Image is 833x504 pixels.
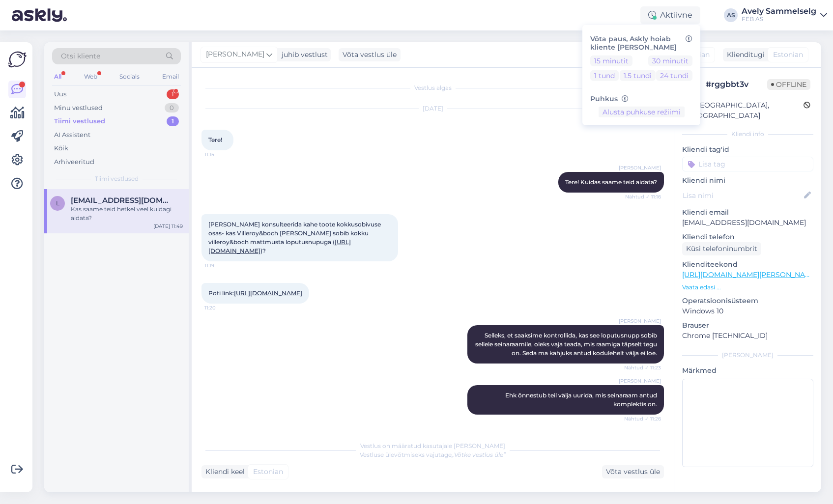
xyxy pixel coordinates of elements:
span: loikubirgit@gmail.com [71,196,173,205]
span: 11:20 [204,304,241,311]
span: Tere! Kuidas saame teid aidata? [565,178,657,186]
span: [PERSON_NAME] [206,49,264,60]
p: Brauser [682,320,813,331]
span: Vestlus on määratud kasutajale [PERSON_NAME] [360,442,505,449]
span: Nähtud ✓ 11:26 [624,415,661,422]
div: Minu vestlused [54,103,103,113]
span: Poti link: [208,289,302,297]
h6: Võta paus, Askly hoiab kliente [PERSON_NAME] [590,35,692,52]
div: Tiimi vestlused [54,116,105,126]
button: 1 tund [590,70,619,81]
span: 11:15 [204,151,241,158]
div: [PERSON_NAME] [682,351,813,360]
input: Lisa tag [682,157,813,171]
span: [PERSON_NAME] [619,164,661,171]
div: Kõik [54,143,68,153]
button: 30 minutit [648,55,692,66]
div: [DATE] 11:49 [153,223,183,230]
div: Võta vestlus üle [602,465,664,478]
p: Kliendi tag'id [682,144,813,155]
div: [GEOGRAPHIC_DATA], [GEOGRAPHIC_DATA] [685,100,804,121]
h6: Puhkus [590,94,692,103]
input: Lisa nimi [683,190,802,201]
div: 0 [165,103,179,113]
div: Kas saame teid hetkel veel kuidagi aidata? [71,205,183,223]
div: Klienditugi [723,50,765,60]
span: Nähtud ✓ 11:23 [624,364,661,371]
div: All [52,70,63,83]
button: 1.5 tundi [620,70,656,81]
div: Socials [117,70,142,83]
div: FEB AS [742,15,816,23]
span: [PERSON_NAME] [619,317,661,325]
span: [PERSON_NAME] konsulteerida kahe toote kokkusobivuse osas- kas Villeroy&boch [PERSON_NAME] sobib ... [208,221,382,254]
div: Kliendi keel [201,467,245,477]
p: Kliendi nimi [682,175,813,186]
img: Askly Logo [8,50,27,69]
div: Vestlus algas [201,84,664,92]
p: Märkmed [682,365,813,376]
span: Offline [767,79,810,90]
div: juhib vestlust [278,50,328,60]
div: AS [724,8,738,22]
div: [DATE] [201,104,664,113]
span: Estonian [773,50,803,60]
span: Estonian [253,467,283,477]
span: Vestluse ülevõtmiseks vajutage [360,451,506,458]
div: Kliendi info [682,130,813,139]
p: Vaata edasi ... [682,283,813,292]
span: [PERSON_NAME] [619,377,661,385]
button: 15 minutit [590,55,632,66]
div: Aktiivne [640,6,700,24]
span: 11:19 [204,262,241,269]
p: Kliendi email [682,207,813,218]
div: Email [160,70,181,83]
span: l [56,199,59,207]
button: Alusta puhkuse režiimi [599,107,685,117]
span: Tere! [208,136,222,143]
p: Operatsioonisüsteem [682,296,813,306]
a: Avely SammelselgFEB AS [742,7,827,23]
span: Otsi kliente [61,51,100,61]
i: „Võtke vestlus üle” [452,451,506,458]
div: Arhiveeritud [54,157,94,167]
a: [URL][DOMAIN_NAME] [234,289,302,297]
p: Kliendi telefon [682,232,813,242]
p: Klienditeekond [682,259,813,270]
div: AI Assistent [54,130,90,140]
div: 1 [167,89,179,99]
div: 1 [167,116,179,126]
a: [URL][DOMAIN_NAME][PERSON_NAME] [682,270,818,279]
p: [EMAIL_ADDRESS][DOMAIN_NAME] [682,218,813,228]
div: Web [82,70,99,83]
span: Tiimi vestlused [95,174,139,183]
div: Võta vestlus üle [339,48,401,61]
div: Uus [54,89,66,99]
div: # rggbbt3v [706,79,767,90]
span: Nähtud ✓ 11:16 [624,193,661,200]
div: Küsi telefoninumbrit [682,242,761,255]
p: Windows 10 [682,306,813,316]
button: 24 tundi [656,70,692,81]
p: Chrome [TECHNICAL_ID] [682,331,813,341]
span: Ehk õnnestub teil välja uurida, mis seinaraam antud komplektis on. [505,392,659,408]
span: Selleks, et saaksime kontrollida, kas see loputusnupp sobib sellele seinaraamile, oleks vaja tead... [475,332,659,357]
div: Avely Sammelselg [742,7,816,15]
